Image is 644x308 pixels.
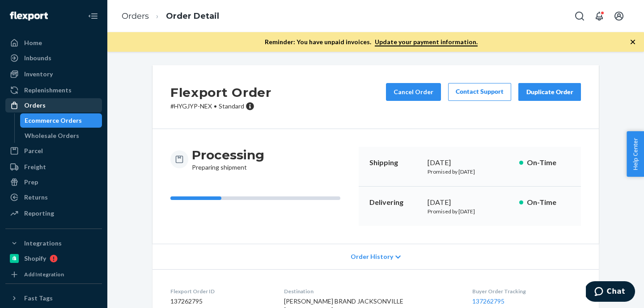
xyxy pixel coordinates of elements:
div: Freight [24,162,46,171]
div: Inbounds [24,54,51,62]
h3: Processing [192,147,264,163]
a: Replenishments [5,83,102,97]
button: Open account menu [610,7,628,25]
span: • [214,102,217,110]
div: Orders [24,101,46,110]
a: Order Detail [166,11,219,21]
a: Orders [5,98,102,112]
a: Inventory [5,67,102,81]
p: On-Time [527,197,570,208]
dt: Buyer Order Tracking [472,287,581,295]
div: Ecommerce Orders [25,116,82,125]
div: Reporting [24,209,54,218]
div: Wholesale Orders [25,131,79,140]
a: Prep [5,175,102,189]
dd: 137262795 [170,297,270,306]
div: Integrations [24,239,62,248]
a: Home [5,36,102,50]
iframe: Opens a widget where you can chat to one of our agents [586,281,635,304]
div: Home [24,38,42,47]
p: Promised by [DATE] [428,168,512,175]
a: Inbounds [5,51,102,65]
a: Ecommerce Orders [20,113,102,128]
button: Fast Tags [5,291,102,305]
img: Flexport logo [10,12,48,21]
dt: Destination [284,287,458,295]
div: Add Integration [24,271,64,278]
button: Help Center [627,131,644,177]
p: Shipping [369,158,420,168]
p: # HYGJYP-NEX [170,102,271,111]
h2: Flexport Order [170,83,271,102]
p: Promised by [DATE] [428,208,512,215]
a: Parcel [5,144,102,158]
button: Cancel Order [386,83,441,101]
div: [DATE] [428,197,512,208]
div: [DATE] [428,158,512,168]
p: On-Time [527,158,570,168]
div: Inventory [24,70,53,79]
div: Shopify [24,254,46,263]
button: Open Search Box [571,7,589,25]
a: Shopify [5,251,102,266]
button: Close Navigation [84,7,102,25]
div: Fast Tags [24,294,53,303]
div: Returns [24,193,48,202]
a: Contact Support [448,83,511,101]
div: Prep [24,178,38,187]
dt: Flexport Order ID [170,287,270,295]
button: Open notifications [590,7,608,25]
div: Replenishments [24,86,72,95]
a: Orders [122,11,149,21]
button: Integrations [5,236,102,250]
span: Order History [351,252,393,261]
span: Standard [219,102,244,110]
a: Add Integration [5,269,102,280]
a: Update your payment information. [375,38,478,46]
a: Reporting [5,206,102,221]
a: Returns [5,190,102,204]
div: Parcel [24,146,43,155]
button: Duplicate Order [518,83,581,101]
a: Wholesale Orders [20,129,102,143]
div: Duplicate Order [526,87,573,96]
p: Reminder: You have unpaid invoices. [265,37,478,46]
ol: breadcrumbs [114,3,226,29]
a: 137262795 [472,297,504,305]
a: Freight [5,160,102,174]
div: Preparing shipment [192,147,264,172]
p: Delivering [369,197,420,208]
